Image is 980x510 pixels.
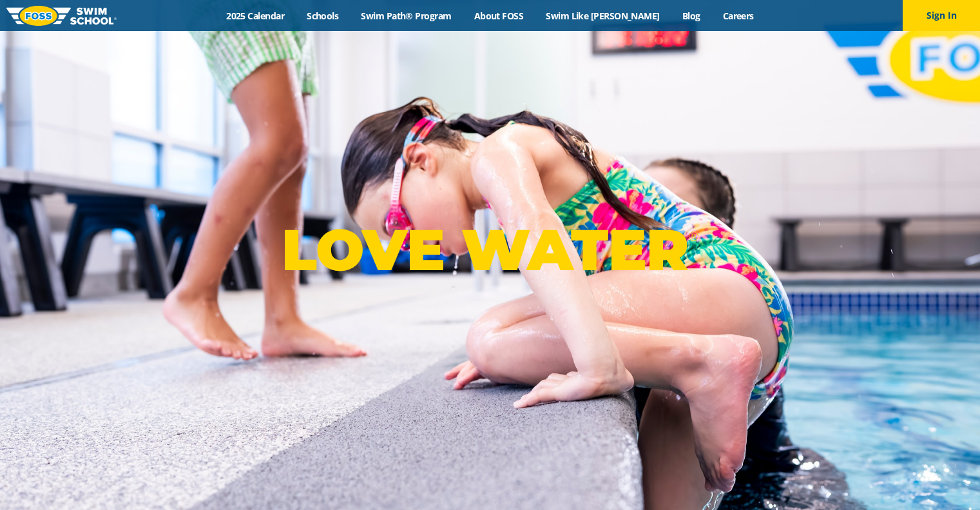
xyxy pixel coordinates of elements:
a: About FOSS [463,10,535,22]
a: Swim Like [PERSON_NAME] [535,10,671,22]
sup: ® [688,228,698,244]
a: Careers [711,10,765,22]
img: FOSS Swim School Logo [6,6,117,26]
p: LOVE WATER [282,215,698,284]
a: Schools [296,10,350,22]
a: 2025 Calendar [215,10,296,22]
a: Blog [671,10,711,22]
a: Swim Path® Program [350,10,463,22]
